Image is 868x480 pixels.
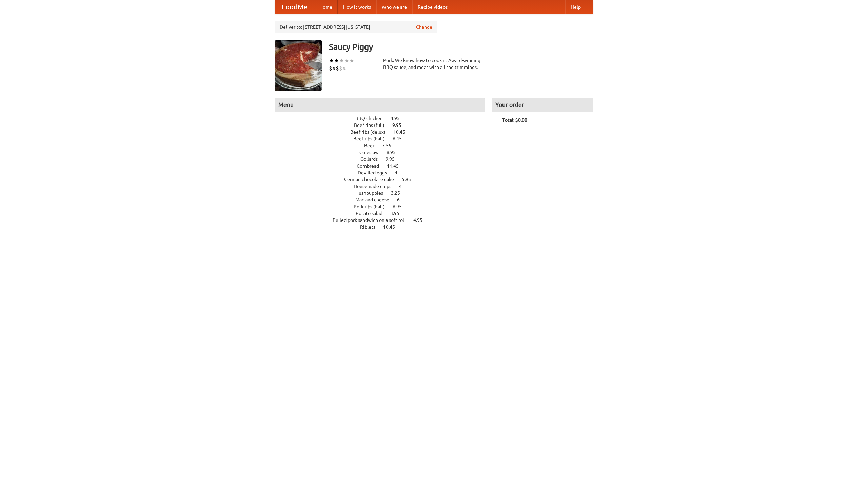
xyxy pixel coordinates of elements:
span: 7.55 [382,143,398,148]
a: Beef ribs (delux) 10.45 [350,129,418,135]
a: Cornbread 11.45 [357,163,411,169]
a: Beef ribs (half) 6.45 [353,136,414,141]
span: Riblets [360,224,382,230]
span: Potato salad [356,211,389,216]
a: Riblets 10.45 [360,224,408,230]
img: angular.jpg [275,40,322,91]
div: Deliver to: [STREET_ADDRESS][US_STATE] [275,21,437,33]
span: Pork ribs (half) [354,204,392,209]
span: 5.95 [402,177,418,182]
span: Cornbread [357,163,386,169]
a: Collards 9.95 [360,156,407,162]
span: Housemade chips [354,184,398,189]
span: Beer [364,143,381,148]
span: Coleslaw [359,150,386,155]
a: Change [416,24,432,31]
a: Recipe videos [412,0,453,14]
h3: Saucy Piggy [329,40,593,54]
li: $ [342,64,346,72]
a: Pulled pork sandwich on a soft roll 4.95 [333,217,435,223]
span: 11.45 [387,163,406,169]
span: 4 [395,170,404,175]
a: Help [565,0,586,14]
a: Beef ribs (full) 9.95 [354,122,414,128]
a: BBQ chicken 4.95 [355,116,412,121]
span: 6.95 [393,204,409,209]
li: ★ [344,57,349,64]
span: 4.95 [391,116,407,121]
span: 6 [397,197,407,203]
span: German chocolate cake [344,177,401,182]
a: German chocolate cake 5.95 [344,177,423,182]
span: 4 [399,184,409,189]
a: Home [314,0,338,14]
span: Mac and cheese [355,197,396,203]
a: FoodMe [275,0,314,14]
li: $ [329,64,332,72]
span: Beef ribs (delux) [350,129,392,135]
span: 9.95 [386,156,401,162]
span: 3.95 [390,211,406,216]
h4: Your order [492,98,593,112]
a: Hushpuppies 3.25 [355,190,413,196]
a: Housemade chips 4 [354,184,414,189]
li: ★ [329,57,334,64]
li: ★ [349,57,354,64]
span: Pulled pork sandwich on a soft roll [333,217,412,223]
a: Who we are [376,0,412,14]
span: Collards [360,156,384,162]
a: How it works [338,0,376,14]
a: Beer 7.55 [364,143,404,148]
span: 8.95 [387,150,402,155]
a: Devilled eggs 4 [358,170,410,175]
span: 4.95 [413,217,429,223]
span: 9.95 [392,122,408,128]
span: 3.25 [391,190,407,196]
a: Mac and cheese 6 [355,197,412,203]
span: Devilled eggs [358,170,394,175]
span: BBQ chicken [355,116,390,121]
b: Total: $0.00 [502,117,527,123]
a: Coleslaw 8.95 [359,150,408,155]
span: Beef ribs (full) [354,122,391,128]
span: 6.45 [393,136,409,141]
div: Pork. We know how to cook it. Award-winning BBQ sauce, and meat with all the trimmings. [383,57,485,71]
a: Potato salad 3.95 [356,211,412,216]
span: 10.45 [393,129,412,135]
span: Beef ribs (half) [353,136,392,141]
span: 10.45 [383,224,402,230]
li: ★ [339,57,344,64]
li: $ [332,64,336,72]
h4: Menu [275,98,485,112]
li: ★ [334,57,339,64]
li: $ [336,64,339,72]
li: $ [339,64,342,72]
span: Hushpuppies [355,190,390,196]
a: Pork ribs (half) 6.95 [354,204,414,209]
